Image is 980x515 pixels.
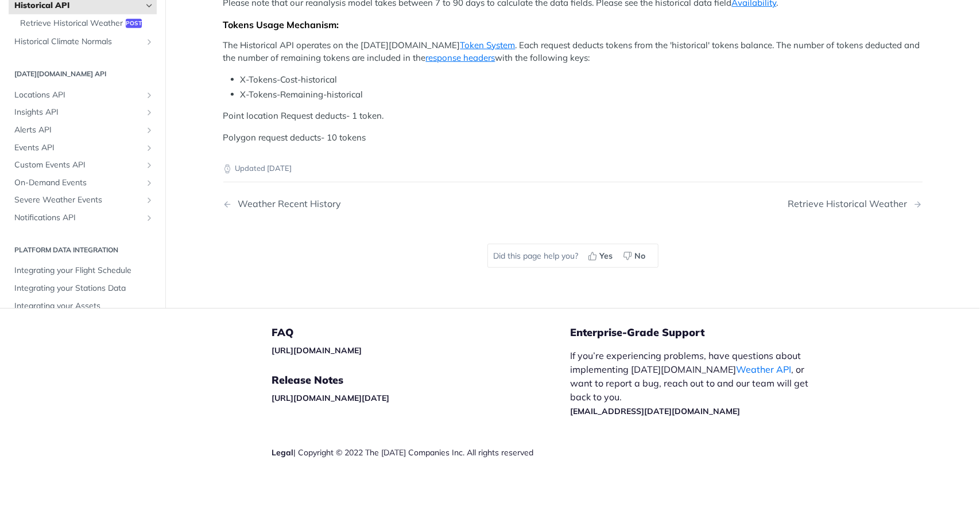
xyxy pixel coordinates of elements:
div: Tokens Usage Mechanism: [223,19,923,30]
a: response headers [426,52,495,63]
span: Notifications API [14,212,142,224]
div: Did this page help you? [487,244,659,268]
span: Historical Climate Normals [14,36,142,48]
button: Show subpages for Events API [145,143,154,153]
a: Previous Page: Weather Recent History [223,198,523,209]
a: Next Page: Retrieve Historical Weather [788,198,923,209]
a: [URL][DOMAIN_NAME] [272,345,362,356]
a: Locations APIShow subpages for Locations API [9,87,157,104]
span: No [635,250,646,262]
nav: Pagination Controls [223,187,923,221]
h2: [DATE][DOMAIN_NAME] API [9,69,157,79]
a: Weather API [737,364,792,375]
p: The Historical API operates on the [DATE][DOMAIN_NAME] . Each request deducts tokens from the 'hi... [223,39,923,65]
a: On-Demand EventsShow subpages for On-Demand Events [9,174,157,192]
span: Yes [600,250,613,262]
a: Token System [460,40,516,50]
a: [EMAIL_ADDRESS][DATE][DOMAIN_NAME] [571,406,741,416]
div: Weather Recent History [233,198,342,209]
button: Show subpages for Alerts API [145,126,154,135]
h5: FAQ [272,326,571,340]
li: X-Tokens-Remaining-historical [241,88,923,102]
span: On-Demand Events [14,177,142,189]
a: Notifications APIShow subpages for Notifications API [9,209,157,227]
div: | Copyright © 2022 The [DATE] Companies Inc. All rights reserved [272,447,571,458]
a: Events APIShow subpages for Events API [9,139,157,157]
span: Insights API [14,107,142,119]
a: Retrieve Historical Weatherpost [14,15,157,32]
button: Hide subpages for Historical API [145,1,154,10]
h5: Release Notes [272,373,571,387]
a: Custom Events APIShow subpages for Custom Events API [9,157,157,174]
p: If you’re experiencing problems, have questions about implementing [DATE][DOMAIN_NAME] , or want ... [571,349,821,418]
span: Integrating your Stations Data [14,283,154,294]
span: Integrating your Assets [14,301,154,312]
a: Legal [272,447,294,458]
h5: Enterprise-Grade Support [571,326,839,340]
span: post [126,19,142,28]
li: X-Tokens-Cost-historical [241,73,923,87]
span: Locations API [14,89,142,101]
span: Retrieve Historical Weather [20,18,123,29]
a: Integrating your Stations Data [9,280,157,297]
span: Events API [14,142,142,154]
a: Alerts APIShow subpages for Alerts API [9,122,157,139]
button: Show subpages for Severe Weather Events [145,196,154,205]
span: Severe Weather Events [14,195,142,206]
div: Retrieve Historical Weather [788,198,913,209]
h2: Platform DATA integration [9,245,157,255]
span: Alerts API [14,124,142,136]
p: Updated [DATE] [223,163,923,174]
a: Historical Climate NormalsShow subpages for Historical Climate Normals [9,33,157,50]
a: [URL][DOMAIN_NAME][DATE] [272,393,390,403]
button: Show subpages for On-Demand Events [145,178,154,188]
span: Integrating your Flight Schedule [14,266,154,277]
button: Show subpages for Notifications API [145,213,154,223]
a: Severe Weather EventsShow subpages for Severe Weather Events [9,192,157,209]
a: Integrating your Assets [9,298,157,315]
p: Polygon request deducts- 10 tokens [223,131,923,145]
a: Insights APIShow subpages for Insights API [9,104,157,122]
p: Point location Request deducts- 1 token. [223,110,923,123]
button: Show subpages for Historical Climate Normals [145,37,154,46]
button: Show subpages for Insights API [145,108,154,118]
button: No [619,247,652,264]
a: Integrating your Flight Schedule [9,263,157,280]
span: Custom Events API [14,159,142,171]
button: Show subpages for Custom Events API [145,161,154,170]
button: Yes [584,247,619,264]
button: Show subpages for Locations API [145,91,154,100]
